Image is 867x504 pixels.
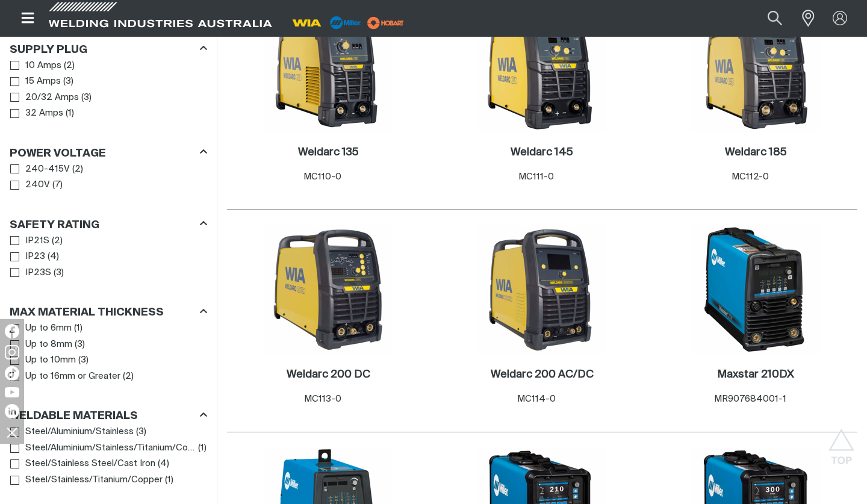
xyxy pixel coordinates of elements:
span: 15 Amps [25,75,61,89]
span: Up to 6mm [25,322,72,335]
div: Power Voltage [10,145,207,161]
a: IP23 [10,249,45,265]
a: Steel/Aluminium/Stainless/Titanium/Copper [10,440,196,456]
span: ( 3 ) [136,425,146,439]
span: ( 3 ) [81,91,92,105]
a: 20/32 Amps [10,90,79,106]
span: ( 1 ) [74,322,82,335]
a: Up to 16mm or Greater [10,369,120,385]
img: Weldarc 200 AC/DC [477,225,606,354]
span: ( 4 ) [158,457,169,471]
span: ( 3 ) [78,353,89,367]
span: IP21S [25,234,49,248]
img: Weldarc 185 [691,3,820,132]
span: ( 1 ) [66,107,74,120]
a: Up to 10mm [10,352,76,369]
a: IP23S [10,265,51,281]
span: ( 1 ) [198,441,207,455]
img: Weldarc 200 DC [264,225,393,354]
a: miller [364,18,408,27]
a: 240V [10,177,50,193]
span: 240-415V [25,163,70,176]
img: Weldarc 145 [477,3,606,132]
span: ( 1 ) [165,473,173,487]
a: Weldarc 135 [298,146,359,160]
ul: Supply Plug [10,58,207,122]
img: LinkedIn [5,404,19,418]
ul: Safety Rating [10,233,207,281]
input: Product name or item number... [739,5,795,32]
span: MC113-0 [304,394,341,403]
span: Steel/Stainless/Titanium/Copper [25,473,163,487]
span: ( 3 ) [63,75,73,89]
ul: Power Voltage [10,161,207,193]
div: Supply Plug [10,41,207,57]
div: Max Material Thickness [10,304,207,320]
h3: Power Voltage [10,147,106,161]
h3: Weldable Materials [10,409,138,423]
span: MR907684001-1 [714,394,786,403]
a: Weldarc 185 [725,146,787,160]
a: Steel/Stainless/Titanium/Copper [10,472,163,488]
h2: Weldarc 200 AC/DC [491,369,594,380]
span: Up to 8mm [25,338,72,352]
span: 32 Amps [25,107,63,120]
span: 240V [25,178,50,192]
h2: Weldarc 135 [298,147,359,158]
img: Maxstar 210DX [691,225,820,354]
a: IP21S [10,233,49,249]
a: 32 Amps [10,105,63,122]
h2: Weldarc 145 [511,147,573,158]
span: ( 2 ) [72,163,83,176]
ul: Max Material Thickness [10,320,207,384]
span: MC111-0 [518,172,554,181]
img: miller [364,14,408,32]
img: YouTube [5,387,19,397]
a: Maxstar 210DX [717,368,794,382]
span: Steel/Aluminium/Stainless [25,425,134,439]
a: 240-415V [10,161,70,178]
a: 10 Amps [10,58,61,74]
a: Weldarc 200 DC [287,368,370,382]
a: Steel/Stainless Steel/Cast Iron [10,456,155,472]
span: 20/32 Amps [25,91,79,105]
h2: Weldarc 200 DC [287,369,370,380]
h2: Weldarc 185 [725,147,787,158]
h3: Safety Rating [10,219,99,232]
span: MC110-0 [303,172,341,181]
span: IP23 [25,250,45,264]
img: Weldarc 135 [264,3,393,132]
div: Weldable Materials [10,408,207,424]
span: 10 Amps [25,59,61,73]
span: MC112-0 [732,172,769,181]
img: Facebook [5,324,19,338]
ul: Weldable Materials [10,424,207,488]
span: ( 7 ) [52,178,63,192]
div: Safety Rating [10,216,207,232]
span: Up to 10mm [25,353,76,367]
span: MC114-0 [517,394,556,403]
a: Up to 6mm [10,320,72,337]
span: Up to 16mm or Greater [25,370,120,384]
a: Weldarc 200 AC/DC [491,368,594,382]
span: ( 4 ) [48,250,59,264]
span: ( 2 ) [52,234,63,248]
a: Steel/Aluminium/Stainless [10,424,134,440]
span: ( 2 ) [123,370,134,384]
img: hide socials [2,422,22,443]
a: Weldarc 145 [511,146,573,160]
span: Steel/Aluminium/Stainless/Titanium/Copper [25,441,196,455]
a: 15 Amps [10,73,61,90]
img: Instagram [5,345,19,359]
span: ( 3 ) [54,266,64,280]
h3: Max Material Thickness [10,306,164,320]
button: Scroll to top [828,429,855,456]
span: IP23S [25,266,51,280]
img: TikTok [5,366,19,381]
h3: Supply Plug [10,43,87,57]
span: Steel/Stainless Steel/Cast Iron [25,457,155,471]
span: ( 3 ) [75,338,85,352]
h2: Maxstar 210DX [717,369,794,380]
span: ( 2 ) [64,59,75,73]
a: Up to 8mm [10,337,72,353]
